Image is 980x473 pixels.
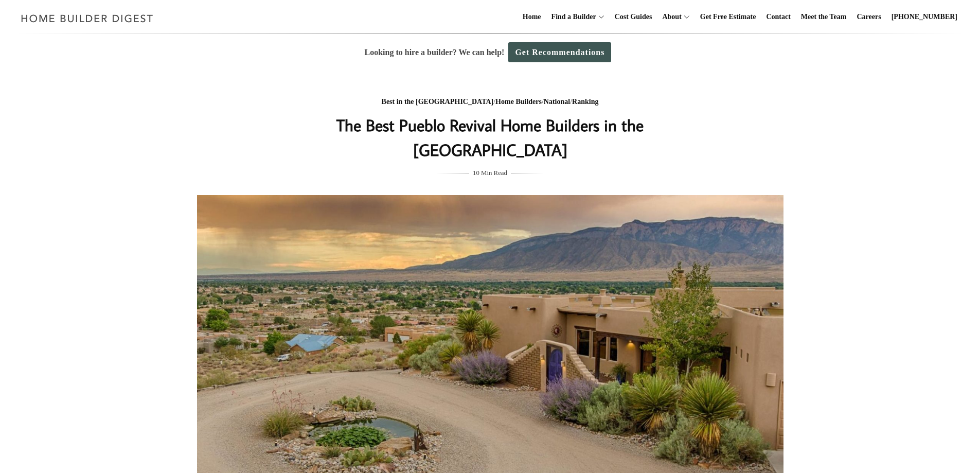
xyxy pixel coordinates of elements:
[285,113,696,162] h1: The Best Pueblo Revival Home Builders in the [GEOGRAPHIC_DATA]
[696,1,760,33] a: Get Free Estimate
[473,167,507,179] span: 10 Min Read
[16,8,158,28] img: Home Builder Digest
[544,98,570,106] a: National
[508,42,611,62] a: Get Recommendations
[572,98,598,106] a: Ranking
[797,1,851,33] a: Meet the Team
[519,1,545,33] a: Home
[762,1,794,33] a: Contact
[495,98,542,106] a: Home Builders
[382,98,494,106] a: Best in the [GEOGRAPHIC_DATA]
[547,1,596,33] a: Find a Builder
[853,1,885,33] a: Careers
[887,1,961,33] a: [PHONE_NUMBER]
[611,1,656,33] a: Cost Guides
[285,96,696,109] div: / / /
[658,1,681,33] a: About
